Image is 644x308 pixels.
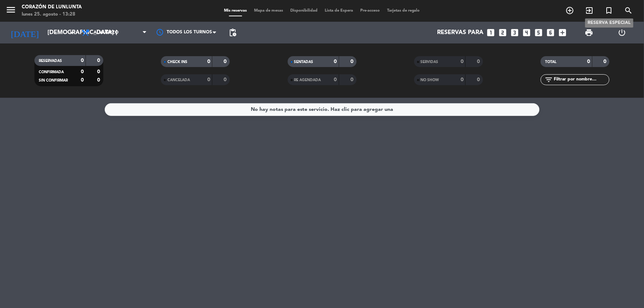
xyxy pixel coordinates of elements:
i: arrow_drop_down [67,28,76,37]
i: looks_4 [522,28,532,37]
span: print [585,28,593,37]
strong: 0 [97,69,101,74]
strong: 0 [81,78,84,83]
span: Mis reservas [220,9,250,13]
i: filter_list [544,75,553,84]
span: Lista de Espera [321,9,357,13]
strong: 0 [81,69,84,74]
span: CHECK INS [167,60,187,64]
i: exit_to_app [585,6,594,15]
span: Almuerzo [94,30,119,35]
i: turned_in_not [605,6,614,15]
span: pending_actions [228,28,237,37]
div: No hay notas para este servicio. Haz clic para agregar una [251,105,393,114]
i: power_settings_new [618,28,626,37]
div: lunes 25. agosto - 13:28 [22,11,82,18]
strong: 0 [334,77,337,82]
span: CANCELADA [167,78,190,82]
i: looks_5 [534,28,544,37]
strong: 0 [334,59,337,64]
strong: 0 [224,59,228,64]
div: LOG OUT [606,22,639,43]
i: add_box [558,28,568,37]
strong: 0 [477,77,481,82]
strong: 0 [97,58,101,63]
strong: 0 [604,59,608,64]
i: looks_6 [546,28,556,37]
strong: 0 [350,77,355,82]
input: Filtrar por nombre... [553,76,609,84]
span: NO SHOW [421,78,439,82]
strong: 0 [207,77,210,82]
span: SIN CONFIRMAR [39,79,68,82]
button: menu [5,4,16,18]
span: Disponibilidad [287,9,321,13]
div: Corazón de Lunlunta [22,4,82,11]
strong: 0 [461,77,464,82]
span: CONFIRMADA [39,70,64,74]
i: add_circle_outline [566,6,574,15]
span: SENTADAS [294,60,313,64]
strong: 0 [461,59,464,64]
span: TOTAL [545,60,556,64]
span: Tarjetas de regalo [383,9,424,13]
span: Reservas para [437,29,484,36]
i: looks_one [486,28,496,37]
span: RE AGENDADA [294,78,321,82]
i: menu [5,4,16,15]
span: Pre-acceso [357,9,383,13]
i: [DATE] [5,25,44,41]
strong: 0 [224,77,228,82]
i: search [624,6,633,15]
span: Mapa de mesas [250,9,287,13]
div: Reserva especial [585,18,633,28]
strong: 0 [97,78,101,83]
strong: 0 [207,59,210,64]
i: looks_two [498,28,508,37]
strong: 0 [477,59,481,64]
strong: 0 [81,58,84,63]
strong: 0 [350,59,355,64]
span: SERVIDAS [421,60,439,64]
strong: 0 [587,59,590,64]
i: looks_3 [510,28,520,37]
span: RESERVADAS [39,59,62,63]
